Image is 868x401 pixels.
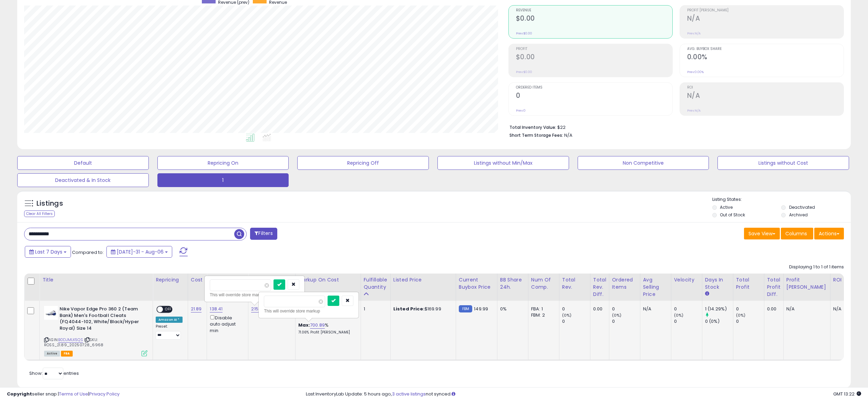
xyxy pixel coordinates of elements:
[643,306,666,312] div: N/A
[44,306,58,320] img: 31kO9dOB4CL._SL40_.jpg
[44,337,103,347] span: | SKU: ROSS_21.89_20250728_6968
[612,306,640,312] div: 0
[156,276,185,284] div: Repricing
[61,351,73,357] span: FBA
[562,276,587,291] div: Total Rev.
[767,306,778,312] div: 0.00
[720,212,745,218] label: Out of Stock
[106,246,172,258] button: [DATE]-31 - Aug-06
[744,228,780,239] button: Save View
[437,156,569,170] button: Listings without Min/Max
[191,276,204,284] div: Cost
[500,276,525,291] div: BB Share 24h.
[297,156,429,170] button: Repricing Off
[298,322,355,335] div: %
[687,86,844,90] span: ROI
[72,249,104,256] span: Compared to:
[531,276,556,291] div: Num of Comp.
[295,274,361,301] th: The percentage added to the cost of goods (COGS) that forms the calculator for Min & Max prices.
[364,276,387,291] div: Fulfillable Quantity
[562,306,590,312] div: 0
[593,306,604,312] div: 0.00
[37,199,63,208] h5: Listings
[117,248,164,255] span: [DATE]-31 - Aug-06
[516,31,532,35] small: Prev: $0.00
[7,391,32,397] strong: Copyright
[163,307,174,312] span: OFF
[705,306,733,312] div: 1 (14.29%)
[564,132,572,138] span: N/A
[612,312,622,318] small: (0%)
[516,47,672,51] span: Profit
[789,264,844,270] div: Displaying 1 to 1 of 1 items
[674,276,699,284] div: Velocity
[516,109,526,113] small: Prev: 0
[191,306,202,312] a: 21.89
[814,228,844,239] button: Actions
[531,312,554,318] div: FBM: 2
[705,291,709,297] small: Days In Stock.
[364,306,385,312] div: 1
[705,276,730,291] div: Days In Stock
[156,317,183,323] div: Amazon AI *
[767,276,781,298] div: Total Profit Diff.
[516,9,672,12] span: Revenue
[393,306,425,312] b: Listed Price:
[736,312,746,318] small: (0%)
[298,276,358,284] div: Markup on Cost
[674,306,702,312] div: 0
[59,391,88,397] a: Terms of Use
[833,391,861,397] span: 2025-08-14 13:22 GMT
[687,92,844,101] h2: N/A
[251,306,265,312] a: 215.90
[17,173,149,187] button: Deactivated & In Stock
[717,156,849,170] button: Listings without Cost
[785,230,807,237] span: Columns
[392,391,426,397] a: 3 active listings
[674,312,684,318] small: (0%)
[712,196,851,203] p: Listing States:
[562,318,590,325] div: 0
[705,318,733,325] div: 0 (0%)
[516,92,672,101] h2: 0
[516,14,672,24] h2: $0.00
[44,351,60,357] span: All listings currently available for purchase on Amazon
[687,14,844,24] h2: N/A
[736,318,764,325] div: 0
[459,305,472,312] small: FBM
[562,312,572,318] small: (0%)
[58,337,83,343] a: B0DJMLK5QS
[531,306,554,312] div: FBA: 1
[474,306,488,312] span: 149.99
[509,132,563,138] b: Short Term Storage Fees:
[25,246,71,258] button: Last 7 Days
[306,391,861,398] div: Last InventoryLab Update: 5 hours ago, not synced.
[516,86,672,90] span: Ordered Items
[786,306,825,312] div: N/A
[687,9,844,12] span: Profit [PERSON_NAME]
[250,228,277,240] button: Filters
[157,156,289,170] button: Repricing On
[789,204,815,210] label: Deactivated
[833,276,858,284] div: ROI
[298,322,310,328] b: Max:
[789,212,808,218] label: Archived
[157,173,289,187] button: 1
[833,306,856,312] div: N/A
[720,204,733,210] label: Active
[35,248,62,255] span: Last 7 Days
[310,322,325,329] a: 700.89
[687,47,844,51] span: Avg. Buybox Share
[786,276,827,291] div: Profit [PERSON_NAME]
[17,156,149,170] button: Default
[612,276,637,291] div: Ordered Items
[509,124,556,130] b: Total Inventory Value:
[393,276,453,284] div: Listed Price
[459,276,494,291] div: Current Buybox Price
[210,306,223,312] a: 138.41
[593,276,606,298] div: Total Rev. Diff.
[612,318,640,325] div: 0
[210,291,299,298] div: This will override store markup
[736,306,764,312] div: 0
[687,53,844,62] h2: 0.00%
